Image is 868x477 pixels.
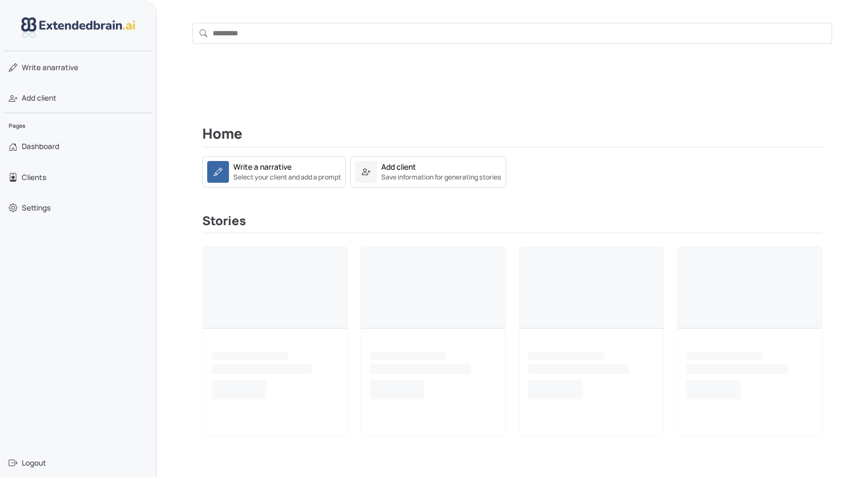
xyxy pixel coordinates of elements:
[22,62,78,73] span: narrative
[22,63,47,72] span: Write a
[233,172,341,182] small: Select your client and add a prompt
[22,172,46,183] span: Clients
[22,141,59,152] span: Dashboard
[350,156,506,188] a: Add clientSave information for generating stories
[202,156,346,188] a: Write a narrativeSelect your client and add a prompt
[202,126,822,147] h2: Home
[381,172,501,182] small: Save information for generating stories
[22,202,51,213] span: Settings
[22,92,57,103] span: Add client
[202,165,346,176] a: Write a narrativeSelect your client and add a prompt
[350,165,506,176] a: Add clientSave information for generating stories
[22,457,46,468] span: Logout
[21,17,135,38] img: logo
[202,214,822,233] h3: Stories
[233,161,292,172] div: Write a narrative
[381,161,416,172] div: Add client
